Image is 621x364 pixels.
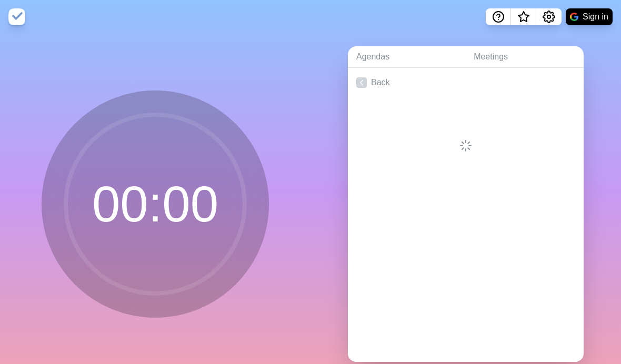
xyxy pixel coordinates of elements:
[536,8,562,25] button: Settings
[566,8,613,25] button: Sign in
[511,8,536,25] button: What’s new
[570,13,578,21] img: google logo
[348,46,465,68] a: Agendas
[465,46,584,68] a: Meetings
[486,8,511,25] button: Help
[8,8,25,25] img: timeblocks logo
[348,68,584,97] a: Back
